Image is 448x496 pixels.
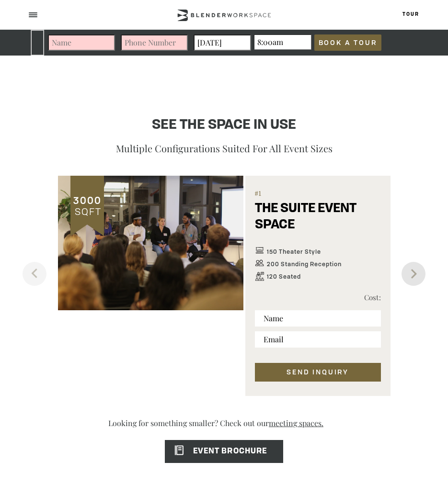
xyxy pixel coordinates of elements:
[121,34,188,51] input: Phone Number
[48,34,115,51] input: Name
[23,418,426,438] p: Looking for something smaller? Check out our
[23,262,46,286] button: Previous
[70,116,378,135] h4: See the space in use
[165,440,283,463] a: EVENT BROCHURE
[267,273,301,280] span: 120 Seated
[194,34,251,51] input: Date
[73,205,102,218] span: SQFT
[269,410,340,436] a: meeting spaces.
[72,194,102,207] span: 3000
[267,248,321,255] span: 150 Theater Style
[314,34,381,51] input: Book a Tour
[402,12,419,17] a: Tour
[255,201,381,243] h5: THE SUITE EVENT SPACE
[276,373,448,496] iframe: Chat Widget
[402,262,425,286] button: Next
[70,140,378,157] p: Multiple configurations suited for all event sizes
[267,261,342,268] span: 200 Standing Reception
[255,331,381,348] input: Email
[165,448,267,455] span: EVENT BROCHURE
[318,292,381,303] p: Cost:
[255,310,381,327] input: Name
[255,363,381,381] button: SEND INQUIRY
[255,190,381,201] span: #1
